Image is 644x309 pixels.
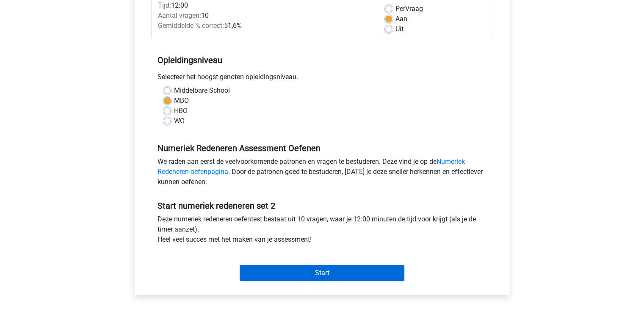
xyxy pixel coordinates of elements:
[174,86,230,96] label: Middelbare School
[240,265,404,281] input: Start
[174,96,189,106] label: MBO
[151,214,493,248] div: Deze numeriek redeneren oefentest bestaat uit 10 vragen, waar je 12:00 minuten de tijd voor krijg...
[158,22,224,30] span: Gemiddelde % correct:
[158,201,487,211] h5: Start numeriek redeneren set 2
[151,72,493,86] div: Selecteer het hoogst genoten opleidingsniveau.
[152,0,379,11] div: 12:00
[158,143,487,153] h5: Numeriek Redeneren Assessment Oefenen
[395,5,405,13] span: Per
[158,157,465,176] a: Numeriek Redeneren oefenpagina
[158,52,487,69] h5: Opleidingsniveau
[174,116,185,126] label: WO
[395,24,404,34] label: Uit
[152,21,379,31] div: 51,6%
[158,11,201,19] span: Aantal vragen:
[158,1,171,9] span: Tijd:
[151,157,493,190] div: We raden aan eerst de veelvoorkomende patronen en vragen te bestuderen. Deze vind je op de . Door...
[174,106,188,116] label: HBO
[395,4,423,14] label: Vraag
[395,14,407,24] label: Aan
[152,11,379,21] div: 10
